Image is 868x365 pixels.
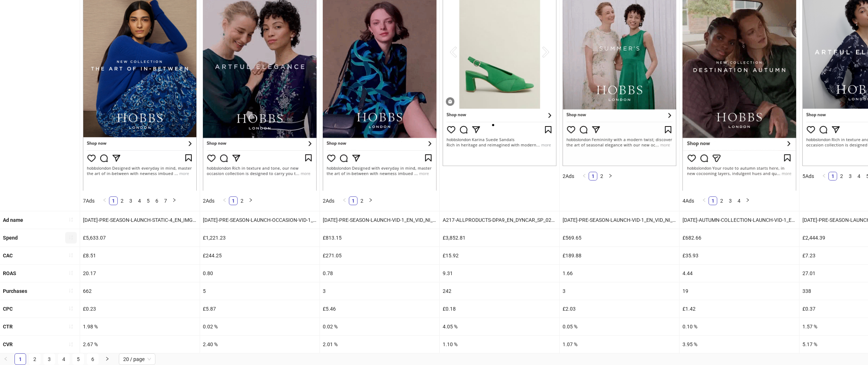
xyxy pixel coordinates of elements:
button: left [820,172,829,181]
div: [DATE]-PRE-SEASON-LAUNCH-OCCASION-VID-1_EN_VID_NI_30072025_F_CC_SC1_None_SEASONAL [200,211,320,229]
div: 3 [560,282,679,300]
div: 242 [440,282,559,300]
div: [DATE]-AUTUMN-COLLECTION-LAUNCH-VID-1_EN_VID_NI_02092025_F_CC_SC24_USP10_SEASONAL [680,211,799,229]
div: 9.31 [440,265,559,282]
a: 4 [855,172,863,180]
button: left [220,196,229,205]
div: 19 [680,282,799,300]
li: 5 [72,353,84,365]
div: 4.05 % [440,318,559,335]
li: 2 [597,172,606,181]
a: 4 [58,354,69,365]
span: 4 Ads [683,198,694,204]
span: left [103,198,107,202]
li: 1 [829,172,837,181]
li: Previous Page [340,196,349,205]
a: 2 [718,197,726,205]
li: 3 [846,172,855,181]
div: 4.44 [680,265,799,282]
div: £813.15 [320,229,439,246]
span: left [702,198,706,202]
div: [DATE]-PRE-SEASON-LAUNCH-VID-1_EN_VID_NI_27062025_F_CC_SC1_USP10_BAU [560,211,679,229]
span: right [172,198,176,202]
button: right [366,196,375,205]
span: 5 Ads [802,173,814,179]
div: 1.66 [560,265,679,282]
div: 3.95 % [680,336,799,353]
a: 4 [135,197,143,205]
div: [DATE]-PRE-SEASON-LAUNCH-STATIC-4_EN_IMG_NI_28072025_F_CC_SC1_USP10_SEASONAL [80,211,200,229]
li: 4 [135,196,144,205]
div: 0.02 % [320,318,439,335]
b: Ad name [3,217,23,223]
li: 6 [87,353,99,365]
li: 1 [14,353,26,365]
div: £3,852.81 [440,229,559,246]
span: sort-ascending [68,306,74,311]
li: 3 [43,353,55,365]
button: left [340,196,349,205]
div: 0.02 % [200,318,320,335]
span: right [608,174,613,178]
li: 1 [229,196,238,205]
button: left [100,196,109,205]
div: £5.46 [320,300,439,318]
div: 2.67 % [80,336,200,353]
li: Next Page [366,196,375,205]
a: 3 [44,354,55,365]
span: 2 Ads [203,198,214,204]
li: Next Page [743,196,752,205]
div: [DATE]-PRE-SEASON-LAUNCH-VID-1_EN_VID_NI_28072025_F_CC_SC1_USP10_SEASONAL [320,211,439,229]
a: 2 [358,197,366,205]
a: 2 [238,197,246,205]
div: 0.10 % [680,318,799,335]
span: sort-ascending [68,270,74,275]
span: sort-ascending [68,217,74,222]
span: sort-ascending [68,253,74,258]
div: 1.98 % [80,318,200,335]
div: £189.88 [560,247,679,264]
li: 1 [589,172,597,181]
button: right [246,196,255,205]
span: left [822,174,826,178]
div: £5.87 [200,300,320,318]
div: 1.10 % [440,336,559,353]
span: sort-ascending [68,235,74,240]
a: 3 [127,197,135,205]
li: Next Page [606,172,615,181]
div: £1.42 [680,300,799,318]
span: sort-ascending [68,342,74,347]
span: 7 Ads [83,198,95,204]
div: A217-ALLPRODUCTS-DPA9_EN_DYNCAR_SP_02052025_F_CC_SC1_None_BAU [440,211,559,229]
li: 2 [837,172,846,181]
a: 3 [726,197,734,205]
span: right [105,357,109,361]
span: sort-ascending [68,288,74,293]
div: £271.05 [320,247,439,264]
a: 1 [829,172,837,180]
a: 7 [162,197,170,205]
b: Spend [3,235,18,241]
b: CVR [3,341,13,347]
div: £0.23 [80,300,200,318]
a: 2 [598,172,606,180]
li: 5 [144,196,153,205]
div: 1.07 % [560,336,679,353]
li: 3 [126,196,135,205]
li: 1 [109,196,118,205]
span: right [368,198,373,202]
li: 3 [726,196,735,205]
span: left [4,357,8,361]
a: 4 [735,197,743,205]
li: 7 [161,196,170,205]
span: left [222,198,227,202]
div: £5,633.07 [80,229,200,246]
button: right [743,196,752,205]
div: 662 [80,282,200,300]
div: £569.65 [560,229,679,246]
a: 2 [118,197,126,205]
li: 4 [58,353,70,365]
b: CTR [3,324,13,329]
span: left [582,174,587,178]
